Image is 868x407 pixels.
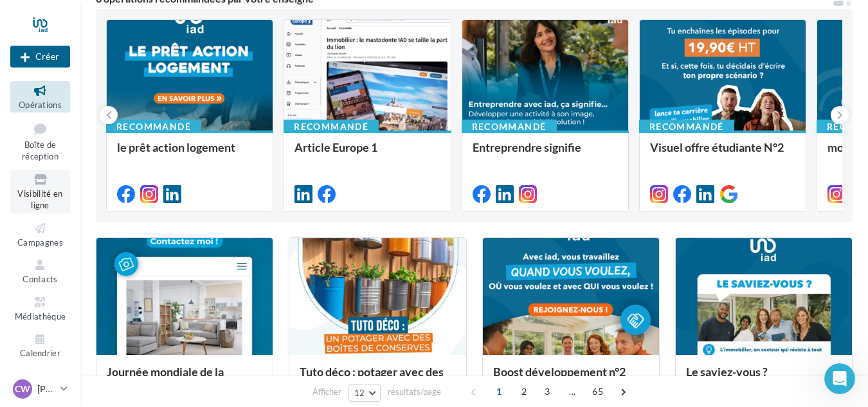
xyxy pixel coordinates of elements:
[537,381,557,402] span: 3
[10,377,70,401] a: CW [PERSON_NAME]
[10,81,70,113] a: Opérations
[46,58,108,71] div: Service-Client
[10,293,70,324] a: Médiathèque
[46,93,858,104] span: Bonjour et bienvenue ! 👋 Pour découvrir tout ce que la plateforme vous réserve, un pas à pas va d...
[37,383,55,395] p: [PERSON_NAME]
[111,105,161,119] div: • À l’instant
[686,365,768,379] span: Le saviez-vous ?
[514,381,534,402] span: 2
[312,386,341,398] span: Afficher
[22,140,59,162] span: Boîte de réception
[10,118,70,165] a: Boîte de réception
[10,329,70,361] a: Calendrier
[15,45,41,71] img: Profile image for Service-Client
[46,105,108,119] div: Service-Client
[294,140,377,154] span: Article Europe 1
[17,237,63,248] span: Campagnes
[493,365,626,379] span: Boost développement n°2
[562,381,583,402] span: ...
[64,289,129,340] button: Actualités
[111,58,161,71] div: • À l’instant
[15,93,41,118] img: Profile image for Service-Client
[59,249,199,275] button: Poser une question
[107,365,224,392] span: Journée mondiale de la photographi...
[462,120,557,134] div: Recommandé
[348,384,381,402] button: 12
[16,321,48,330] span: Accueil
[117,140,235,154] span: le prêt action logement
[473,140,581,154] span: Entreprendre signifie
[824,363,855,394] iframe: Intercom live chat
[215,321,235,330] span: Aide
[19,100,62,110] span: Opérations
[639,120,734,134] div: Recommandé
[587,381,608,402] span: 65
[300,365,444,392] span: Tuto déco : potager avec des boite...
[15,311,66,321] span: Médiathèque
[20,348,60,358] span: Calendrier
[10,46,70,68] div: Nouvelle campagne
[10,46,70,68] button: Créer
[650,140,784,154] span: Visuel offre étudiante N°2
[81,6,179,28] h1: Conversations
[74,321,118,330] span: Actualités
[489,381,509,402] span: 1
[129,289,193,340] button: Conversations
[23,274,58,284] span: Contacts
[106,120,201,134] div: Recommandé
[131,321,203,330] span: Conversations
[10,170,70,213] a: Visibilité en ligne
[10,255,70,287] a: Contacts
[15,383,30,395] span: CW
[226,5,249,28] div: Fermer
[284,120,379,134] div: Recommandé
[193,289,257,340] button: Aide
[388,386,441,398] span: résultats/page
[17,188,62,211] span: Visibilité en ligne
[10,219,70,250] a: Campagnes
[354,388,365,398] span: 12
